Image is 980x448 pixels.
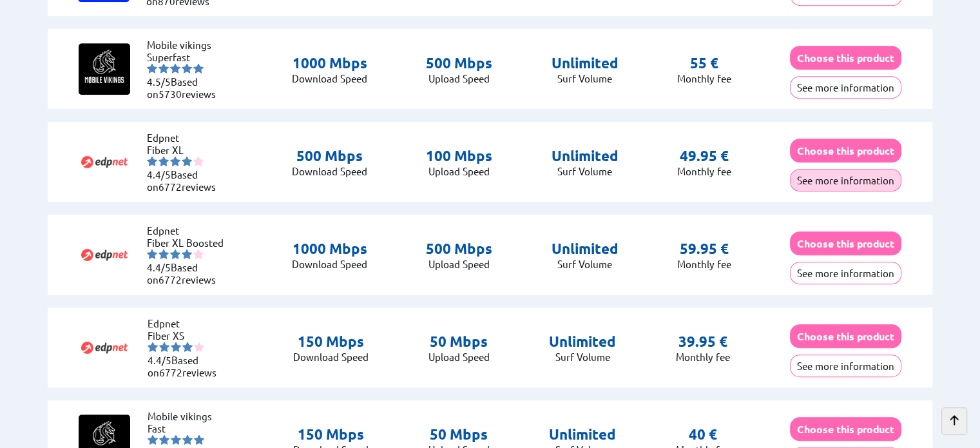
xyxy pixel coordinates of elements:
[147,75,171,88] span: 4.5/5
[193,249,204,259] img: starnr5
[552,54,619,72] p: Unlimited
[147,261,224,286] li: Based on reviews
[680,147,729,165] p: 49.95 €
[549,333,616,351] p: Unlimited
[426,240,492,258] p: 500 Mbps
[147,144,224,156] li: Fiber XL
[790,262,901,284] button: See more information
[159,156,169,166] img: starnr2
[293,425,369,443] p: 150 Mbps
[689,425,717,443] p: 40 €
[790,355,901,377] button: See more information
[79,136,130,188] img: Logo of Edpnet
[147,63,157,73] img: starnr1
[170,249,180,259] img: starnr3
[159,366,182,378] span: 6772
[293,333,369,351] p: 150 Mbps
[428,333,490,351] p: 50 Mbps
[293,351,369,363] p: Download Speed
[549,425,616,443] p: Unlimited
[790,267,901,279] a: See more information
[790,174,901,186] a: See more information
[292,147,367,165] p: 500 Mbps
[171,434,181,445] img: starnr3
[148,317,225,329] li: Edpnet
[790,139,901,162] button: Choose this product
[182,156,192,166] img: starnr4
[159,342,169,352] img: starnr2
[182,249,192,259] img: starnr4
[790,231,901,255] button: Choose this product
[147,249,157,259] img: starnr1
[690,54,718,72] p: 55 €
[292,54,367,72] p: 1000 Mbps
[79,43,130,95] img: Logo of Mobile vikings
[159,63,169,73] img: starnr2
[194,342,204,352] img: starnr5
[79,229,130,280] img: Logo of Edpnet
[790,169,901,191] button: See more information
[170,63,180,73] img: starnr3
[159,273,182,286] span: 6772
[147,168,171,180] span: 4.4/5
[426,258,492,270] p: Upload Speed
[148,422,225,434] li: Fast
[790,330,901,342] a: Choose this product
[790,360,901,372] a: See more information
[182,434,193,445] img: starnr4
[171,342,181,352] img: starnr3
[292,72,367,84] p: Download Speed
[159,434,169,445] img: starnr2
[292,240,367,258] p: 1000 Mbps
[148,434,158,445] img: starnr1
[790,46,901,70] button: Choose this product
[552,165,619,177] p: Surf Volume
[148,342,158,352] img: starnr1
[147,51,224,63] li: Superfast
[159,88,182,100] span: 5730
[159,180,182,193] span: 6772
[148,354,225,378] li: Based on reviews
[790,81,901,93] a: See more information
[426,72,492,84] p: Upload Speed
[426,54,492,72] p: 500 Mbps
[790,423,901,435] a: Choose this product
[677,258,731,270] p: Monthly fee
[552,240,619,258] p: Unlimited
[147,261,171,273] span: 4.4/5
[552,258,619,270] p: Surf Volume
[677,72,731,84] p: Monthly fee
[147,156,157,166] img: starnr1
[678,333,727,351] p: 39.95 €
[147,224,224,237] li: Edpnet
[790,237,901,249] a: Choose this product
[426,147,492,165] p: 100 Mbps
[680,240,729,258] p: 59.95 €
[790,324,901,348] button: Choose this product
[147,39,224,51] li: Mobile vikings
[148,354,171,366] span: 4.4/5
[193,156,204,166] img: starnr5
[147,131,224,144] li: Edpnet
[677,165,731,177] p: Monthly fee
[790,76,901,99] button: See more information
[428,351,490,363] p: Upload Speed
[159,249,169,259] img: starnr2
[428,425,490,443] p: 50 Mbps
[549,351,616,363] p: Surf Volume
[194,434,204,445] img: starnr5
[292,258,367,270] p: Download Speed
[79,322,130,373] img: Logo of Edpnet
[182,342,193,352] img: starnr4
[147,237,224,249] li: Fiber XL Boosted
[170,156,180,166] img: starnr3
[426,165,492,177] p: Upload Speed
[790,52,901,64] a: Choose this product
[676,351,730,363] p: Monthly fee
[790,144,901,157] a: Choose this product
[193,63,204,73] img: starnr5
[292,165,367,177] p: Download Speed
[552,72,619,84] p: Surf Volume
[148,410,225,422] li: Mobile vikings
[790,417,901,441] button: Choose this product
